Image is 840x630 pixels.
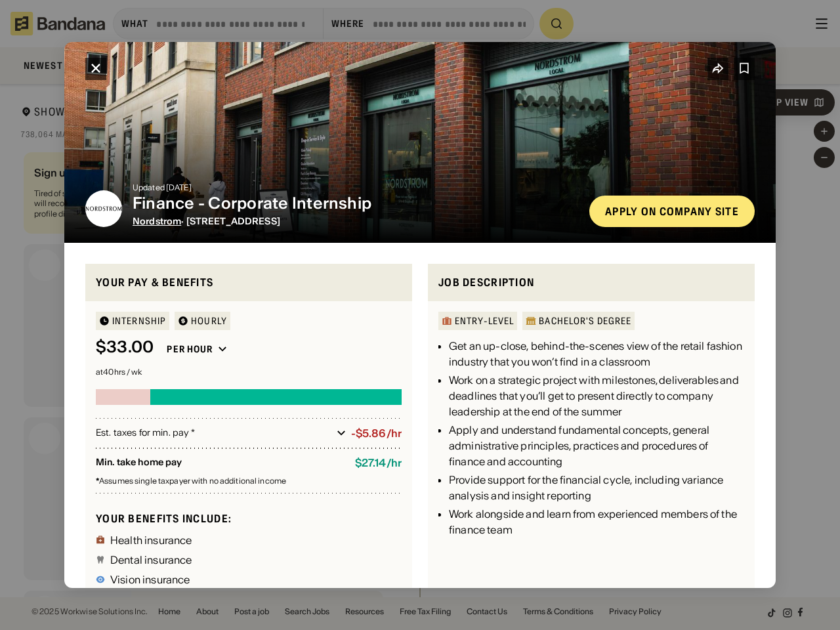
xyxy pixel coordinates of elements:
div: HOURLY [191,316,227,325]
img: Nordstrom logo [85,190,122,227]
div: $ 33.00 [96,338,154,357]
div: Updated [DATE] [133,184,579,192]
div: at 40 hrs / wk [96,368,402,376]
div: Dental insurance [110,555,192,565]
div: Est. taxes for min. pay * [96,427,331,440]
div: Work alongside and learn from experienced members of the finance team [449,506,744,537]
div: Min. take home pay [96,457,345,469]
div: Per hour [167,343,213,355]
div: Your benefits include: [96,512,402,526]
div: · [STREET_ADDRESS] [133,216,579,227]
div: Internship [112,316,166,325]
div: Health insurance [110,535,192,545]
div: Apply and understand fundamental concepts, general administrative principles, practices and proce... [449,422,744,469]
div: Job Description [438,274,744,291]
div: Entry-Level [455,316,514,325]
div: Work on a strategic project with milestones, deliverables and deadlines that you’ll get to presen... [449,372,744,419]
div: Bachelor's Degree [539,316,631,325]
div: Get an up-close, behind-the-scenes view of the retail fashion industry that you won’t find in a c... [449,338,744,369]
div: -$5.86/hr [351,427,402,440]
div: Your pay & benefits [96,274,402,291]
div: Vision insurance [110,574,190,585]
div: Apply on company site [605,206,739,217]
div: Provide support for the financial cycle, including variance analysis and insight reporting [449,472,744,503]
div: Finance - Corporate Internship [133,194,579,213]
div: $ 27.14 / hr [355,457,402,469]
a: Nordstrom [133,215,181,227]
div: Assumes single taxpayer with no additional income [96,477,402,485]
